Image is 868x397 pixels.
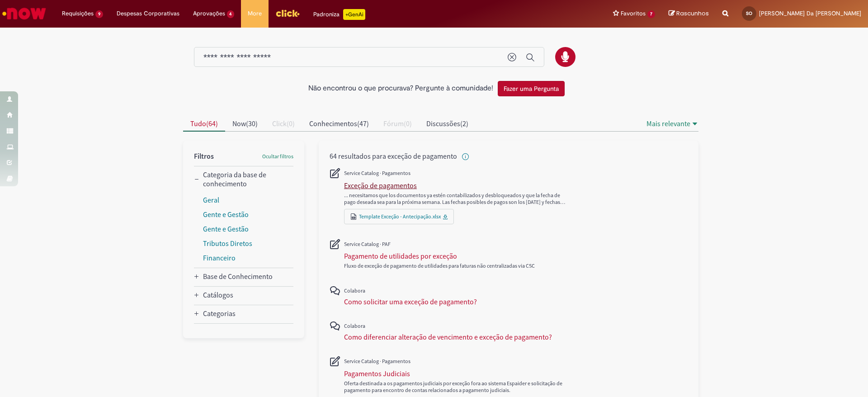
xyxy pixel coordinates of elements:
span: 9 [95,10,103,18]
h2: Não encontrou o que procurava? Pergunte à comunidade! [308,85,493,93]
img: ServiceNow [1,5,47,23]
span: Despesas Corporativas [117,9,179,18]
span: SO [746,10,752,16]
a: Rascunhos [669,9,709,18]
div: Padroniza [313,9,365,20]
button: Fazer uma Pergunta [498,81,565,96]
span: [PERSON_NAME] Da [PERSON_NAME] [759,9,861,17]
span: More [248,9,262,18]
span: 7 [647,10,655,18]
span: Aprovações [193,9,225,18]
span: Requisições [62,9,94,18]
span: Favoritos [621,9,646,18]
p: +GenAi [343,9,365,20]
span: 4 [227,10,235,18]
span: Rascunhos [676,9,709,18]
img: click_logo_yellow_360x200.png [275,6,300,20]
